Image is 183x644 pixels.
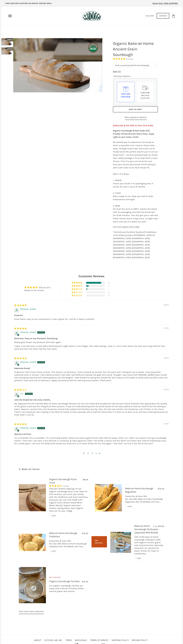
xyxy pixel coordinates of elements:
a: Organic Sourdough Pizza Crust [49,478,77,484]
b: Awesome bread [14,367,169,370]
div: 13% (2) reviews with 4 star rating [72,285,83,287]
p: We registered for the monthly Bake-at-Home Sourdough because we love the bread and are grateful t... [14,402,169,416]
div: Not Available [49,576,88,580]
a: Shipping Policy [112,639,129,641]
a: Terms of service [90,639,108,641]
span: From [153,525,157,527]
a: About [34,639,41,641]
span: [PERSON_NAME] [20,331,36,334]
span: 3 star review [14,389,27,391]
a: Email Perk: FREE SHIPPING [149,1,182,7]
a: More payment options [125,116,147,120]
div: Our organic sourdough tortillas are made with a blend of freshly milled ancient grains and natura... [49,584,88,594]
img: Organic Bake-at-Home Ancient Grain Sourdough [13,38,102,92]
div: Average rating is 4.75 stars [24,286,50,289]
span: 5 star review [14,304,27,306]
img: Organic Sourdough Pizza Crust [19,484,46,511]
span: [PERSON_NAME] [20,308,36,310]
legend: Purchase Options [114,75,131,78]
p: Great flavor, easy to use instructions. It was a great hit. I will be a repeat customer [14,318,169,321]
span: $12.00 [82,580,88,583]
a: HI FOOD LAB, INC. [44,639,63,641]
a: Page 4 [98,452,101,455]
a: Page 2 [95,452,98,455]
b: Delicious, Easy on my Stomach, Satisfying [14,337,169,340]
span: [DATE] [164,304,169,306]
a: Bake-at-Home Sourdough Ciabattas [49,532,77,538]
a: Wholesale [75,639,87,641]
span: $12.00 [158,488,164,490]
a: Contact [157,13,169,19]
strong: Organic Sourdough Bread made with Freshly-milled Ancient Grain Flour, enjoy right at your home, f... [113,129,154,138]
a: Page 3 [90,452,95,455]
span: $8.00 [83,478,88,481]
span: $10.00 [158,525,164,527]
div: + ADD [125,505,133,509]
ul: Secondary [33,638,150,643]
img: Bake-at-Home Sourdough Ciabattas [19,534,46,551]
div: One-time Purchase [119,93,132,98]
div: 13 [108,282,111,284]
span: H.C. [20,392,24,395]
div: 6% (1) reviews with 3 star rating [72,288,83,290]
b: Love the bread but not every month... [14,398,169,401]
h1: Organic Bake-at-Home Ancient Grain Sourdough [111,39,160,59]
div: Soft, fluffy bake-at-home sourdough shokupan made with organic ancient grains and cultured butter... [134,536,164,556]
span: 4.75 stars [113,58,126,60]
div: Subscribe & Save 10% We now offer Bake-at-Home Sourdough Baguettes (Set of 4)!Made with fres... [125,495,164,505]
span: [DATE] [164,357,169,359]
img: Organic Bake-at-Home Ancient Grain Sourdough [1,47,13,55]
a: Bake-at-Home Sourdough Baguettes [125,487,153,493]
span: [PERSON_NAME] [20,361,36,363]
b: Quality nutrition [14,433,169,436]
span: [DATE] [164,327,169,329]
span: Subscribe & Get 50% on Your First Order [113,124,154,127]
a: View more from collection [19,610,44,614]
span: $12.00 [82,532,88,535]
span: [DATE] [164,388,169,391]
span: 5 star review [14,327,27,330]
img: 123Dough Bakery [82,11,102,21]
div: Based on 16 reviews [24,289,50,292]
div: Subscribe & Save 10% We now offer Bake-at-Home Sourdough Ciabattas (Set of 4)!Made with fres... [49,540,88,549]
span: Subscribe and save [140,91,150,97]
b: Surprise [14,314,169,317]
nav: Primary [8,14,12,18]
a: FREE GROUND SHIPPING ON BREAD ORDERS $65+ [1,1,56,7]
span: 16 reviews [126,58,133,60]
img: Bake-at-Home Sourdough Shokupan (Japanese Milk Bread) [110,532,131,553]
span: Add to Cart [129,108,142,111]
button: Add to Cart [113,106,158,112]
p: Really great bread. Very pleased. Will order again. [14,341,169,344]
a: 4. Bake-at-Home [19,468,40,471]
div: + ADD [49,549,57,553]
div: 2 [108,285,111,287]
h2: Customer Reviews [14,274,169,278]
a: Press [66,639,72,641]
div: New Addition! [91,536,107,547]
span: 7 reviews [62,485,69,487]
a: Bake-at-Home Sourdough Shokupan (Japanese Milk Bread) [134,524,158,534]
a: Organic Sourdough Tortillas [19,567,46,603]
div: 1 [108,288,111,290]
div: 81% (13) reviews with 5 star rating [72,282,83,284]
p: I bake a full loaf once a week (after defrosting the night before in the fridge). Then after baki... [14,345,169,350]
em: Each loaf weights about 500g. [113,226,139,228]
img: Organic Bake-at-Home Ancient Grain Sourdough [1,38,13,45]
em: *Currently we only deliver by ground to addresses in the following states: [GEOGRAPHIC_DATA], DE,... [113,231,156,259]
span: Email Perk: FREE SHIPPING [153,2,178,5]
span: (Save 50%) [141,97,150,99]
p: In general I don’t leave many reviews. This bread is so delicious…I have cleaned up my diet over ... [14,371,169,382]
a: Bake-at-Home Sourdough Baguettes [95,484,122,511]
div: Add your favorite toppings on our organic sourdough pizza crust, bake for 8-10 minutes, and serve... [49,487,88,514]
a: Organic Sourdough Tortillas [49,580,80,583]
span: [PERSON_NAME] [20,427,36,429]
span: + ADD [127,505,132,508]
span: 4.29 stars [49,485,62,487]
a: 4.75 out of 5 [39,286,50,289]
span: + ADD [136,557,141,559]
a: Page 2 [86,452,90,455]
